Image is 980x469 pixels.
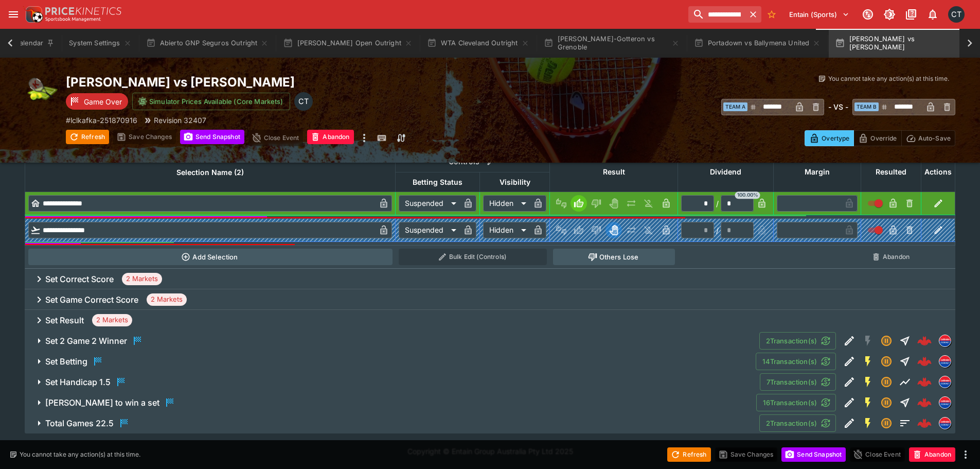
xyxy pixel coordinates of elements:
[781,447,846,462] button: Send Snapshot
[959,448,972,461] button: more
[4,5,23,24] button: open drawer
[945,3,968,26] button: Cameron Tarver
[822,133,849,144] p: Overtype
[939,417,951,429] div: lclkafka
[401,176,474,188] span: Betting Status
[45,7,121,15] img: PriceKinetics
[880,335,893,347] svg: Suspended
[132,93,290,110] button: Simulator Prices Available (Core Markets)
[688,6,745,23] input: search
[880,5,899,24] button: Toggle light/dark mode
[853,130,901,146] button: Override
[140,29,275,58] button: Abierto GNP Seguros Outright
[805,130,955,146] div: Start From
[25,392,756,413] button: [PERSON_NAME] to win a set
[571,195,587,212] button: Win
[939,355,951,368] div: lclkafka
[45,397,159,408] h6: [PERSON_NAME] to win a set
[678,152,774,192] th: Dividend
[92,315,132,325] span: 2 Markets
[640,222,657,238] button: Eliminated In Play
[667,447,710,462] button: Refresh
[864,249,918,265] button: Abandon
[488,176,542,188] span: Visibility
[735,192,760,199] span: 100.00%
[553,195,569,212] button: Not Set
[45,294,138,305] h6: Set Game Correct Score
[45,418,114,429] h6: Total Games 22.5
[553,249,675,265] button: Others Lose
[421,29,536,58] button: WTA Cleveland Outright
[859,5,877,24] button: Connected to PK
[553,222,569,238] button: Not Set
[84,96,122,107] p: Game Over
[896,332,914,350] button: Straight
[399,222,460,238] div: Suspended
[63,29,137,58] button: System Settings
[571,222,587,238] button: Win
[840,393,859,412] button: Edit Detail
[805,130,854,146] button: Overtype
[880,417,893,429] svg: Suspended
[861,152,921,192] th: Resulted
[902,5,920,24] button: Documentation
[716,198,719,209] div: /
[917,334,932,348] img: logo-cerberus--red.svg
[877,352,896,371] button: Suspended
[917,354,932,369] img: logo-cerberus--red.svg
[66,74,511,90] h2: Copy To Clipboard
[25,351,756,372] button: Set Betting
[909,448,955,459] span: Mark an event as closed and abandoned.
[948,6,965,23] div: Cameron Tarver
[756,353,836,370] button: 14Transaction(s)
[917,375,932,389] img: logo-cerberus--red.svg
[870,133,897,144] p: Override
[588,222,604,238] button: Lose
[923,5,942,24] button: Notifications
[914,372,935,392] a: b49b16f9-15b1-4b32-84a5-8fcdd3fa601d
[483,222,530,238] div: Hidden
[859,414,877,432] button: SGM Enabled
[917,375,932,389] div: b49b16f9-15b1-4b32-84a5-8fcdd3fa601d
[859,352,877,371] button: SGM Enabled
[896,352,914,371] button: Straight
[917,334,932,348] div: 05f2df24-2e26-4a14-bbe6-c29b4bb959f4
[914,331,935,351] a: 05f2df24-2e26-4a14-bbe6-c29b4bb959f4
[877,393,896,412] button: Suspended
[917,416,932,430] img: logo-cerberus--red.svg
[877,414,896,432] button: Suspended
[859,393,877,412] button: SGM Enabled
[917,354,932,369] div: e998ceb8-f8e6-4a6a-8d01-a7764465def2
[939,397,951,408] img: lclkafka
[165,166,255,179] span: Selection Name (2)
[896,414,914,432] button: Totals
[180,130,244,144] button: Send Snapshot
[760,373,836,391] button: 7Transaction(s)
[277,29,419,58] button: [PERSON_NAME] Open Outright
[45,274,114,285] h6: Set Correct Score
[877,332,896,350] button: Suspended
[901,130,955,146] button: Auto-Save
[939,376,951,388] div: lclkafka
[538,29,686,58] button: [PERSON_NAME]-Gotteron vs Grenoble
[840,332,859,350] button: Edit Detail
[917,395,932,410] div: d217575c-5295-4852-86a5-bc1e41c04057
[939,376,951,388] img: lclkafka
[605,222,622,238] button: Void
[840,352,859,371] button: Edit Detail
[25,74,58,107] img: tennis.png
[294,92,313,111] div: Cameron Tarver
[859,332,877,350] button: SGM Disabled
[45,17,101,22] img: Sportsbook Management
[688,29,827,58] button: Portadown vs Ballymena United
[774,152,861,192] th: Margin
[854,102,879,111] span: Team B
[896,393,914,412] button: Straight
[840,373,859,391] button: Edit Detail
[859,373,877,391] button: SGM Enabled
[66,130,109,144] button: Refresh
[914,351,935,372] a: e998ceb8-f8e6-4a6a-8d01-a7764465def2
[921,152,955,192] th: Actions
[828,101,848,112] h6: - VS -
[483,195,530,212] div: Hidden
